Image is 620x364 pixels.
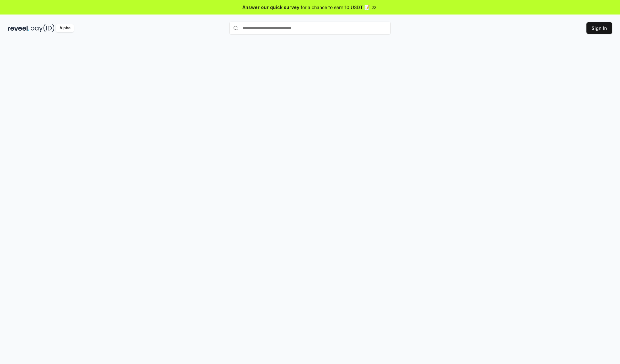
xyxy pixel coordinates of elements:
img: reveel_dark [8,24,29,32]
button: Sign In [586,22,612,34]
img: pay_id [31,24,55,32]
span: Answer our quick survey [243,4,299,11]
span: for a chance to earn 10 USDT 📝 [301,4,370,11]
div: Alpha [56,24,74,32]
